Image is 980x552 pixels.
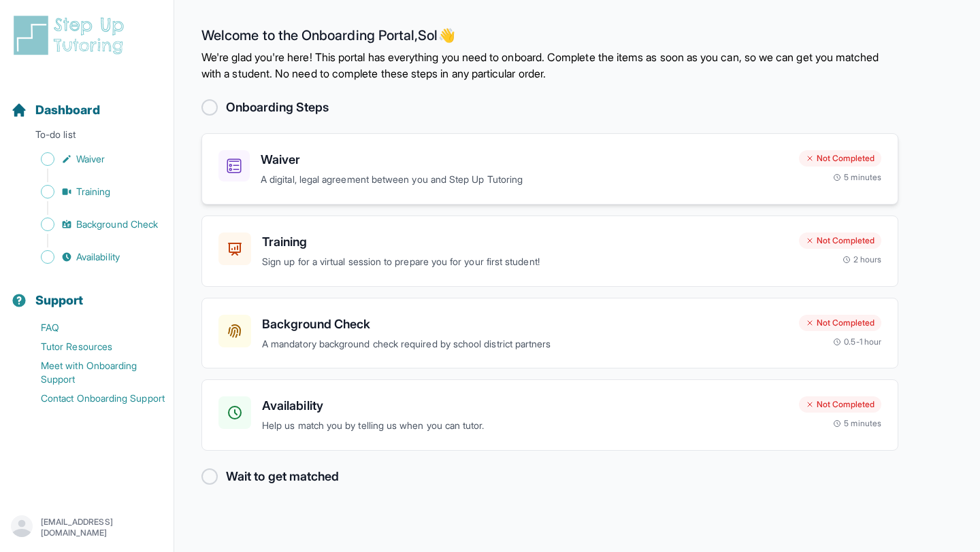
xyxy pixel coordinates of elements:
[262,315,788,334] h3: Background Check
[261,172,788,188] p: A digital, legal agreement between you and Step Up Tutoring
[261,150,788,169] h3: Waiver
[11,215,174,234] a: Background Check
[201,27,898,49] h2: Welcome to the Onboarding Portal, Sol 👋
[262,232,788,252] h3: Training
[5,128,168,147] p: To-do list
[11,101,100,120] a: Dashboard
[201,298,898,369] a: Background CheckA mandatory background check required by school district partnersNot Completed0.5...
[35,291,84,310] span: Support
[262,418,788,434] p: Help us match you by telling us when you can tutor.
[799,396,881,413] div: Not Completed
[76,152,105,166] span: Waiver
[5,269,168,315] button: Support
[11,150,174,169] a: Waiver
[833,337,881,347] div: 0.5-1 hour
[833,172,881,183] div: 5 minutes
[5,79,168,125] button: Dashboard
[833,418,881,429] div: 5 minutes
[11,515,163,540] button: [EMAIL_ADDRESS][DOMAIN_NAME]
[11,247,174,266] a: Availability
[799,150,881,167] div: Not Completed
[76,218,158,231] span: Background Check
[201,133,898,205] a: WaiverA digital, legal agreement between you and Step Up TutoringNot Completed5 minutes
[41,517,163,538] p: [EMAIL_ADDRESS][DOMAIN_NAME]
[11,356,174,389] a: Meet with Onboarding Support
[226,467,339,486] h2: Wait to get matched
[201,379,898,451] a: AvailabilityHelp us match you by telling us when you can tutor.Not Completed5 minutes
[262,254,788,270] p: Sign up for a virtual session to prepare you for your first student!
[201,215,898,287] a: TrainingSign up for a virtual session to prepare you for your first student!Not Completed2 hours
[76,185,111,199] span: Training
[11,182,174,201] a: Training
[262,337,788,352] p: A mandatory background check required by school district partners
[76,250,120,264] span: Availability
[226,98,329,117] h2: Onboarding Steps
[201,49,898,82] p: We're glad you're here! This portal has everything you need to onboard. Complete the items as soo...
[799,315,881,331] div: Not Completed
[11,318,174,337] a: FAQ
[11,389,174,408] a: Contact Onboarding Support
[799,232,881,249] div: Not Completed
[11,14,132,57] img: logo
[35,101,100,120] span: Dashboard
[262,396,788,415] h3: Availability
[843,254,882,265] div: 2 hours
[11,337,174,356] a: Tutor Resources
